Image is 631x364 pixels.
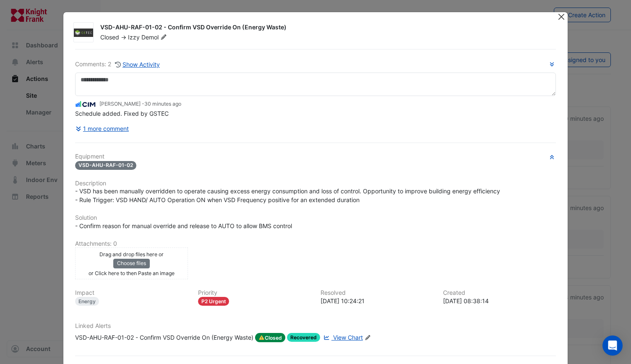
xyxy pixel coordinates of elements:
[255,333,285,342] span: Closed
[365,335,371,341] fa-icon: Edit Linked Alerts
[141,33,168,42] span: Demol
[100,34,119,41] span: Closed
[99,100,181,108] small: [PERSON_NAME] -
[75,121,129,136] button: 1 more comment
[443,296,555,305] div: [DATE] 08:38:14
[115,60,160,69] button: Show Activity
[75,222,292,229] span: - Confirm reason for manual override and release to AUTO to allow BMS control
[75,110,169,117] span: Schedule added. Fixed by GSTEC
[333,334,363,341] span: View Chart
[557,12,566,21] button: Close
[75,240,555,247] h6: Attachments: 0
[75,333,253,342] div: VSD-AHU-RAF-01-02 - Confirm VSD Override On (Energy Waste)
[75,214,555,221] h6: Solution
[321,296,433,305] div: [DATE] 10:24:21
[113,259,150,268] button: Choose files
[443,289,555,296] h6: Created
[128,34,140,41] span: Izzy
[75,322,555,330] h6: Linked Alerts
[74,29,93,37] img: GSTEC
[75,161,136,170] span: VSD-AHU-RAF-01-02
[89,270,175,276] small: or Click here to then Paste an image
[198,289,310,296] h6: Priority
[75,153,555,160] h6: Equipment
[75,187,502,203] span: - VSD has been manually overridden to operate causing excess energy consumption and loss of contr...
[75,289,188,296] h6: Impact
[75,100,96,109] img: CIM
[121,34,126,41] span: ->
[75,180,555,187] h6: Description
[198,297,229,306] div: P2 Urgent
[321,289,433,296] h6: Resolved
[75,60,160,69] div: Comments: 2
[602,335,623,356] div: Open Intercom Messenger
[99,251,164,257] small: Drag and drop files here or
[75,297,99,306] div: Energy
[322,333,363,342] a: View Chart
[287,333,320,342] span: Recovered
[144,101,181,107] span: 2025-08-20 10:24:20
[100,23,547,33] div: VSD-AHU-RAF-01-02 - Confirm VSD Override On (Energy Waste)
